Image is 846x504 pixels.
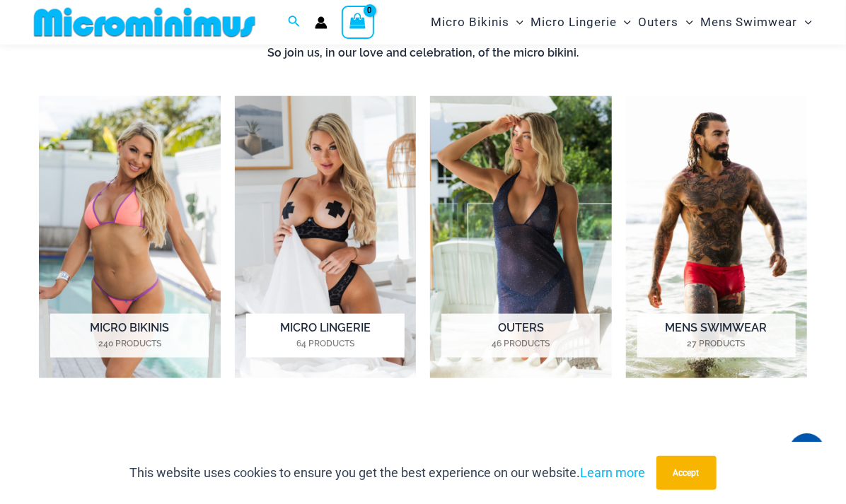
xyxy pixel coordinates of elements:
[581,465,646,480] a: Learn more
[637,314,796,358] h2: Mens Swimwear
[527,4,634,40] a: Micro LingerieMenu ToggleMenu Toggle
[288,13,301,31] a: Search icon link
[235,96,417,378] img: Micro Lingerie
[509,4,523,40] span: Menu Toggle
[617,4,631,40] span: Menu Toggle
[130,462,646,484] p: This website uses cookies to ensure you get the best experience on our website.
[441,337,600,350] mark: 46 Products
[50,314,209,358] h2: Micro Bikinis
[342,6,374,38] a: View Shopping Cart, empty
[635,4,697,40] a: OutersMenu ToggleMenu Toggle
[679,4,693,40] span: Menu Toggle
[315,16,328,29] a: Account icon link
[246,314,405,358] h2: Micro Lingerie
[656,456,717,490] button: Accept
[235,96,417,378] a: Visit product category Micro Lingerie
[626,96,808,378] a: Visit product category Mens Swimwear
[427,4,527,40] a: Micro BikinisMenu ToggleMenu Toggle
[430,96,612,378] img: Outers
[425,2,818,42] nav: Site Navigation
[531,4,617,40] span: Micro Lingerie
[39,96,221,378] img: Micro Bikinis
[430,96,612,378] a: Visit product category Outers
[637,337,796,350] mark: 27 Products
[626,96,808,378] img: Mens Swimwear
[39,96,221,378] a: Visit product category Micro Bikinis
[431,4,509,40] span: Micro Bikinis
[700,4,798,40] span: Mens Swimwear
[246,337,405,350] mark: 64 Products
[441,314,600,358] h2: Outers
[697,4,816,40] a: Mens SwimwearMenu ToggleMenu Toggle
[50,337,209,350] mark: 240 Products
[28,6,261,38] img: MM SHOP LOGO FLAT
[798,4,812,40] span: Menu Toggle
[639,4,679,40] span: Outers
